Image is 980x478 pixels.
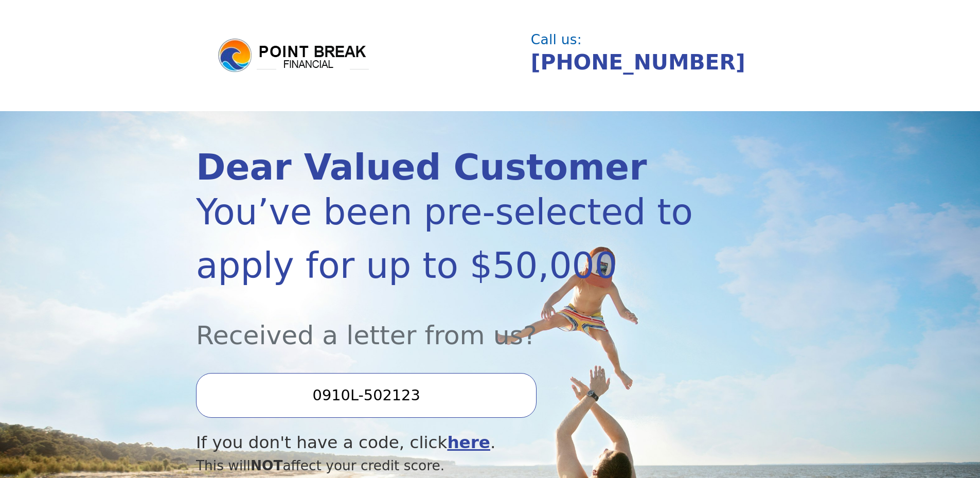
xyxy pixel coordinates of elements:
[196,185,696,292] div: You’ve been pre-selected to apply for up to $50,000
[196,292,696,355] div: Received a letter from us?
[447,433,490,452] a: here
[196,455,696,476] div: This will affect your credit score.
[196,373,537,417] input: Enter your Offer Code:
[196,150,696,185] div: Dear Valued Customer
[531,33,776,46] div: Call us:
[531,50,745,75] a: [PHONE_NUMBER]
[251,457,283,473] span: NOT
[217,37,371,74] img: logo.png
[196,430,696,455] div: If you don't have a code, click .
